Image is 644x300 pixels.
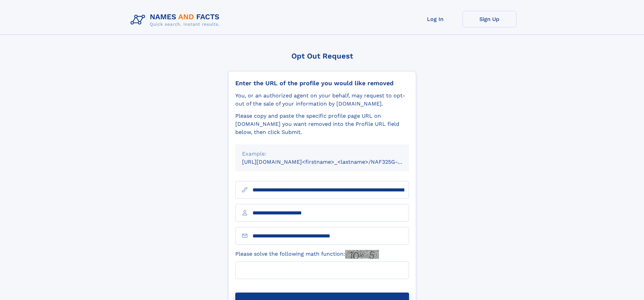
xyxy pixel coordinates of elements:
img: Logo Names and Facts [128,11,225,29]
div: Example: [242,150,402,158]
div: You, or an authorized agent on your behalf, may request to opt-out of the sale of your informatio... [235,92,409,108]
label: Please solve the following math function: [235,250,379,259]
small: [URL][DOMAIN_NAME]<firstname>_<lastname>/NAF325G-xxxxxxxx [242,159,422,165]
a: Log In [408,11,462,27]
div: Please copy and paste the specific profile page URL on [DOMAIN_NAME] you want removed into the Pr... [235,112,409,136]
div: Opt Out Request [228,52,416,60]
div: Enter the URL of the profile you would like removed [235,79,409,87]
a: Sign Up [462,11,517,27]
